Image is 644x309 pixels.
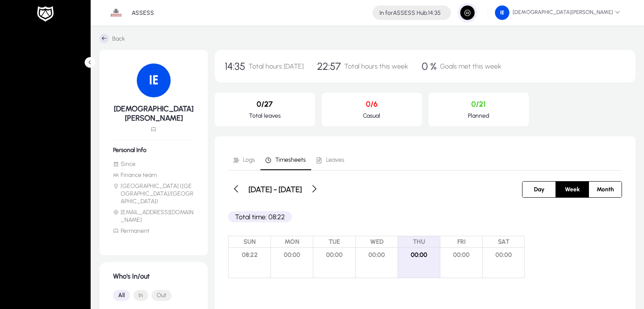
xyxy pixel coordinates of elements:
button: All [113,290,130,301]
button: Out [152,290,171,301]
button: In [133,290,148,301]
span: SUN [229,236,271,248]
span: In for [379,9,393,17]
a: Logs [228,150,260,170]
button: Day [522,182,556,197]
span: [DEMOGRAPHIC_DATA][PERSON_NAME] [495,6,620,20]
span: Total hours this week [344,62,408,70]
a: Back [100,34,125,43]
button: Week [556,182,589,197]
span: 00:00 [356,248,398,262]
button: [DEMOGRAPHIC_DATA][PERSON_NAME] [488,5,627,20]
img: 104.png [137,63,171,97]
p: 0/27 [221,99,308,109]
h5: [DEMOGRAPHIC_DATA][PERSON_NAME] [113,104,194,123]
img: white-logo.png [35,5,56,23]
span: Logs [243,157,255,163]
p: 0/6 [329,99,415,109]
li: Permanent [113,227,194,235]
span: 00:00 [440,248,482,262]
span: Day [529,182,550,197]
h6: Personal Info [113,146,194,154]
span: Leaves [326,157,344,163]
h4: ASSESS Hub [379,9,441,17]
h1: Who's In/out [113,272,194,280]
span: WED [356,236,398,248]
li: [GEOGRAPHIC_DATA] ([GEOGRAPHIC_DATA]/[GEOGRAPHIC_DATA]) [113,182,194,205]
span: 00:00 [313,248,355,262]
img: 104.png [495,6,509,20]
mat-button-toggle-group: Font Style [113,287,194,304]
a: Timesheets [260,150,311,170]
li: [EMAIL_ADDRESS][DOMAIN_NAME] [113,209,194,224]
span: 00:00 [483,248,524,262]
span: 00:00 [398,248,440,262]
span: 22:57 [317,60,341,72]
span: Total hours [DATE] [249,62,304,70]
li: Finance team [113,171,194,179]
span: THU [398,236,440,248]
a: Leaves [311,150,350,170]
h3: [DATE] - [DATE] [249,185,302,194]
p: Total leaves [221,112,308,119]
span: Timesheets [275,157,306,163]
span: 14:35 [428,9,441,17]
span: SAT [483,236,524,248]
span: 08:22 [229,248,271,262]
span: TUE [313,236,355,248]
img: 1.png [108,5,124,21]
p: ASSESS [132,9,154,17]
span: MON [271,236,313,248]
li: Since [113,160,194,168]
p: Planned [435,112,522,119]
span: : [427,9,428,17]
p: 0/21 [435,99,522,109]
span: FRI [440,236,482,248]
span: Week [560,182,585,197]
p: Casual [329,112,415,119]
span: 0 % [422,60,437,72]
p: Total time: 08:22 [228,211,292,222]
span: 14:35 [225,60,245,72]
span: 00:00 [271,248,313,262]
button: Month [589,182,622,197]
span: Goals met this week [440,62,501,70]
span: Month [591,182,619,197]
